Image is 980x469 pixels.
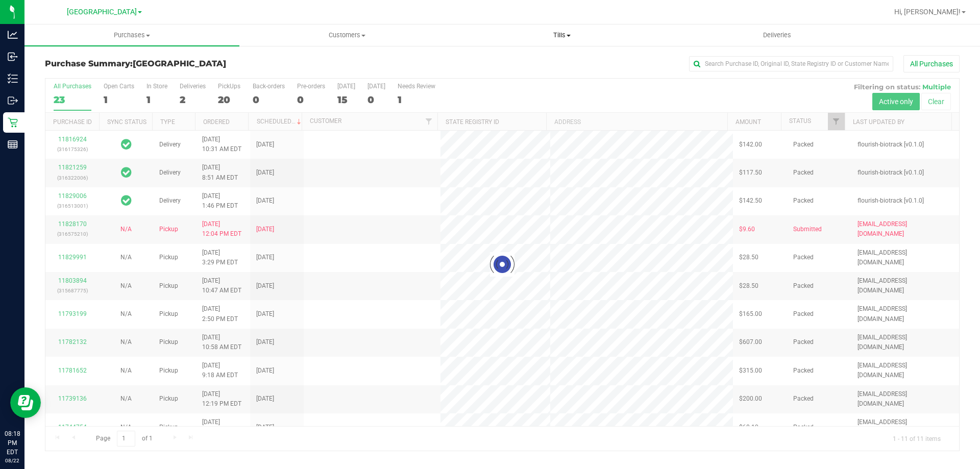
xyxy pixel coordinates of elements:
inline-svg: Inventory [8,73,18,84]
a: Tills [454,24,669,46]
a: Deliveries [670,24,885,46]
inline-svg: Inbound [8,52,18,62]
span: Purchases [24,31,239,40]
input: Search Purchase ID, Original ID, State Registry ID or Customer Name... [689,56,893,71]
button: All Purchases [903,55,960,72]
h3: Purchase Summary: [45,59,350,68]
inline-svg: Outbound [8,95,18,106]
span: Hi, [PERSON_NAME]! [894,8,961,16]
iframe: Resource center [10,387,41,418]
inline-svg: Analytics [8,30,18,40]
span: Customers [240,31,454,40]
a: Purchases [24,24,239,46]
inline-svg: Reports [8,139,18,150]
span: [GEOGRAPHIC_DATA] [133,59,226,68]
span: Deliveries [749,31,805,40]
a: Customers [239,24,454,46]
p: 08:18 PM EDT [5,429,20,457]
span: [GEOGRAPHIC_DATA] [67,8,137,16]
p: 08/22 [5,457,20,464]
span: Tills [455,31,669,40]
inline-svg: Retail [8,117,18,128]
